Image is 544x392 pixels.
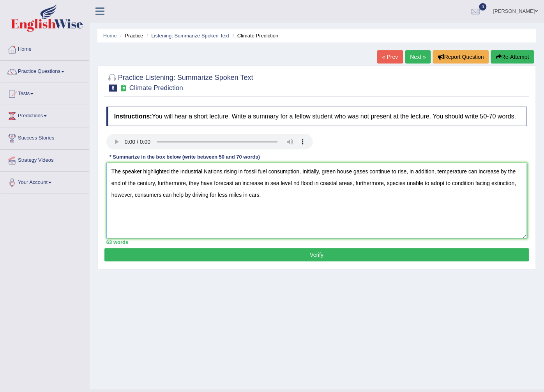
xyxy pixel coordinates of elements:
a: Next » [405,50,431,64]
a: Success Stories [0,127,89,147]
h4: You will hear a short lecture. Write a summary for a fellow student who was not present at the le... [106,107,527,126]
a: Predictions [0,105,89,125]
a: Listening: Summarize Spoken Text [151,33,229,39]
div: * Summarize in the box below (write between 50 and 70 words) [106,154,263,161]
button: Verify [104,248,529,261]
span: 6 [109,85,117,92]
button: Report Question [433,50,489,64]
div: 63 words [106,238,527,246]
a: Home [103,33,117,39]
b: Instructions: [114,113,152,120]
a: Home [0,39,89,58]
a: Tests [0,83,89,102]
button: Re-Attempt [491,50,534,64]
a: Strategy Videos [0,150,89,169]
small: Climate Prediction [129,84,183,92]
li: Climate Prediction [231,32,279,39]
span: 0 [479,3,487,11]
h2: Practice Listening: Summarize Spoken Text [106,72,253,92]
li: Practice [118,32,143,39]
a: « Prev [377,50,403,64]
small: Exam occurring question [119,85,127,92]
a: Practice Questions [0,61,89,80]
a: Your Account [0,172,89,191]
